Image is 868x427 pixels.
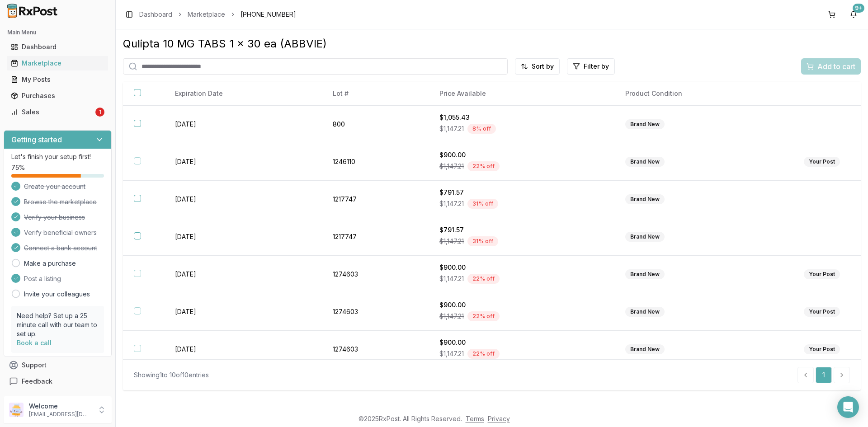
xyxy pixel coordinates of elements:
span: $1,147.21 [439,124,464,133]
td: [DATE] [164,106,322,143]
td: 1274603 [322,293,429,331]
span: $1,147.21 [439,237,464,246]
td: 800 [322,106,429,143]
a: Make a purchase [24,259,76,268]
span: Verify beneficial owners [24,228,97,237]
div: Purchases [11,91,104,100]
td: [DATE] [164,331,322,368]
span: Connect a bank account [24,244,97,253]
th: Expiration Date [164,82,322,106]
div: 8 % off [467,124,496,134]
p: Need help? Set up a 25 minute call with our team to set up. [17,311,99,338]
div: 1 [95,108,104,117]
div: $791.57 [439,188,604,197]
span: [PHONE_NUMBER] [241,10,296,19]
span: Filter by [584,62,609,71]
span: $1,147.21 [439,312,464,321]
a: Invite your colleagues [24,290,90,299]
div: 22 % off [467,274,500,284]
button: 9+ [846,7,861,22]
span: Post a listing [24,274,61,283]
div: $900.00 [439,300,604,310]
div: Sales [11,108,94,117]
div: Brand New [625,119,665,129]
span: Create your account [24,182,85,191]
td: 1217747 [322,181,429,218]
div: Your Post [804,344,840,354]
div: Brand New [625,307,665,317]
td: [DATE] [164,143,322,181]
div: Brand New [625,232,665,242]
span: Verify your business [24,213,85,222]
button: Filter by [567,58,615,75]
a: 1 [816,367,832,383]
div: Marketplace [11,59,104,68]
nav: pagination [797,367,850,383]
a: Book a call [17,339,52,347]
div: Your Post [804,307,840,317]
div: Qulipta 10 MG TABS 1 x 30 ea (ABBVIE) [123,37,861,51]
p: [EMAIL_ADDRESS][DOMAIN_NAME] [29,411,92,418]
td: 1274603 [322,256,429,293]
div: Your Post [804,157,840,167]
a: Purchases [7,88,108,104]
td: 1217747 [322,218,429,256]
div: Your Post [804,269,840,279]
div: Dashboard [11,42,104,52]
div: $900.00 [439,263,604,272]
span: 75 % [11,163,25,172]
button: Support [4,357,112,373]
div: 31 % off [467,236,498,246]
div: My Posts [11,75,104,84]
div: $1,055.43 [439,113,604,122]
nav: breadcrumb [139,10,296,19]
div: $791.57 [439,225,604,235]
a: Marketplace [188,10,225,19]
th: Product Condition [614,82,793,106]
div: 22 % off [467,161,500,171]
a: Marketplace [7,55,108,71]
div: $900.00 [439,150,604,160]
div: Open Intercom Messenger [837,396,859,418]
h3: Getting started [11,134,62,145]
a: My Posts [7,71,108,88]
td: [DATE] [164,181,322,218]
span: $1,147.21 [439,199,464,208]
div: Brand New [625,157,665,167]
a: Dashboard [139,10,172,19]
span: $1,147.21 [439,349,464,358]
p: Let's finish your setup first! [11,152,104,161]
div: Showing 1 to 10 of 10 entries [134,371,209,380]
button: Feedback [4,373,112,389]
button: Dashboard [4,40,112,54]
a: Sales1 [7,104,108,120]
span: Feedback [22,377,52,386]
button: Marketplace [4,56,112,70]
img: RxPost Logo [4,4,61,18]
button: Sort by [515,58,560,75]
div: Brand New [625,344,665,354]
div: 22 % off [467,349,500,359]
th: Price Available [429,82,614,106]
a: Dashboard [7,39,108,55]
a: Privacy [488,415,510,422]
div: 9+ [853,4,864,13]
th: Lot # [322,82,429,106]
div: Brand New [625,269,665,279]
div: $900.00 [439,338,604,347]
td: [DATE] [164,218,322,256]
button: Purchases [4,89,112,103]
span: $1,147.21 [439,274,464,283]
a: Terms [466,415,484,422]
div: 22 % off [467,311,500,321]
p: Welcome [29,402,92,411]
td: [DATE] [164,256,322,293]
span: Sort by [532,62,554,71]
div: 31 % off [467,199,498,209]
button: Sales1 [4,105,112,119]
img: User avatar [9,403,24,417]
button: My Posts [4,72,112,87]
div: Brand New [625,194,665,204]
td: [DATE] [164,293,322,331]
span: $1,147.21 [439,162,464,171]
